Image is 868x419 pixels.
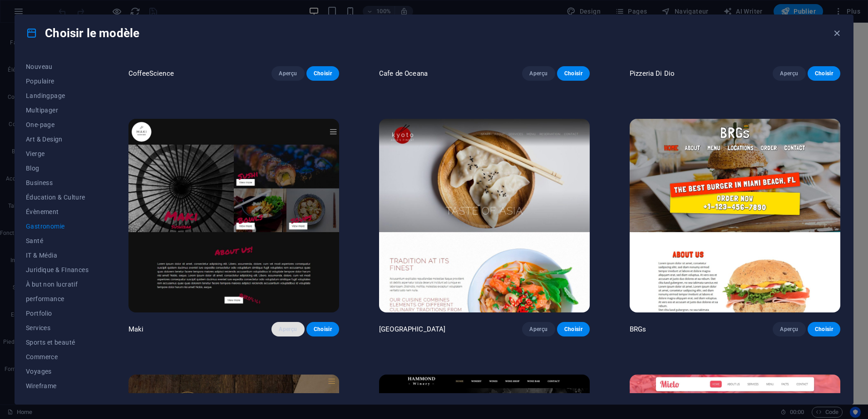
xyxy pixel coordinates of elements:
[26,321,89,335] button: Services
[630,325,646,334] p: BRGs
[780,326,798,333] span: Aperçu
[808,66,840,81] button: Choisir
[26,208,89,215] span: Évènement
[379,119,590,312] img: Kyoto
[529,326,547,333] span: Aperçu
[815,326,833,333] span: Choisir
[26,59,89,74] button: Nouveau
[279,70,297,77] span: Aperçu
[26,78,89,85] span: Populaire
[26,132,89,146] button: Art & Design
[26,310,89,317] span: Portfolio
[26,335,89,350] button: Sports et beauté
[26,266,89,273] span: Juridique & FInances
[26,368,89,375] span: Voyages
[314,326,332,333] span: Choisir
[26,165,89,172] span: Blog
[780,70,798,77] span: Aperçu
[128,325,144,334] p: Maki
[26,292,89,306] button: performance
[522,322,555,336] button: Aperçu
[26,219,89,234] button: Gastronomie
[128,69,174,78] p: CoffeeScience
[26,277,89,292] button: À but non lucratif
[26,107,89,114] span: Multipager
[26,103,89,117] button: Multipager
[26,117,89,132] button: One-page
[26,364,89,379] button: Voyages
[808,322,840,336] button: Choisir
[773,66,805,81] button: Aperçu
[26,136,89,143] span: Art & Design
[26,92,89,99] span: Landingpage
[26,237,89,244] span: Santé
[26,205,89,219] button: Évènement
[26,382,89,390] span: Wireframe
[26,121,89,128] span: One-page
[306,66,339,81] button: Choisir
[26,190,89,205] button: Éducation & Culture
[26,353,89,361] span: Commerce
[815,70,833,77] span: Choisir
[26,194,89,201] span: Éducation & Culture
[26,339,89,346] span: Sports et beauté
[26,161,89,175] button: Blog
[26,146,89,161] button: Vierge
[522,66,555,81] button: Aperçu
[26,248,89,263] button: IT & Média
[26,26,139,40] h4: Choisir le modèle
[26,379,89,393] button: Wireframe
[279,326,297,333] span: Aperçu
[26,263,89,277] button: Juridique & FInances
[26,88,89,103] button: Landingpage
[773,322,805,336] button: Aperçu
[271,322,304,336] button: Aperçu
[26,74,89,88] button: Populaire
[26,324,89,331] span: Services
[314,70,332,77] span: Choisir
[630,69,675,78] p: Pizzeria Di Dio
[26,150,89,157] span: Vierge
[306,322,339,336] button: Choisir
[26,281,89,288] span: À but non lucratif
[379,325,445,334] p: [GEOGRAPHIC_DATA]
[128,119,339,312] img: Maki
[630,119,840,312] img: BRGs
[564,70,582,77] span: Choisir
[26,350,89,364] button: Commerce
[379,69,428,78] p: Cafe de Oceana
[26,295,89,302] span: performance
[26,63,89,70] span: Nouveau
[26,234,89,248] button: Santé
[26,179,89,186] span: Business
[26,306,89,321] button: Portfolio
[557,66,590,81] button: Choisir
[529,70,547,77] span: Aperçu
[271,66,304,81] button: Aperçu
[564,326,582,333] span: Choisir
[26,175,89,190] button: Business
[557,322,590,336] button: Choisir
[26,252,89,259] span: IT & Média
[26,223,89,230] span: Gastronomie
